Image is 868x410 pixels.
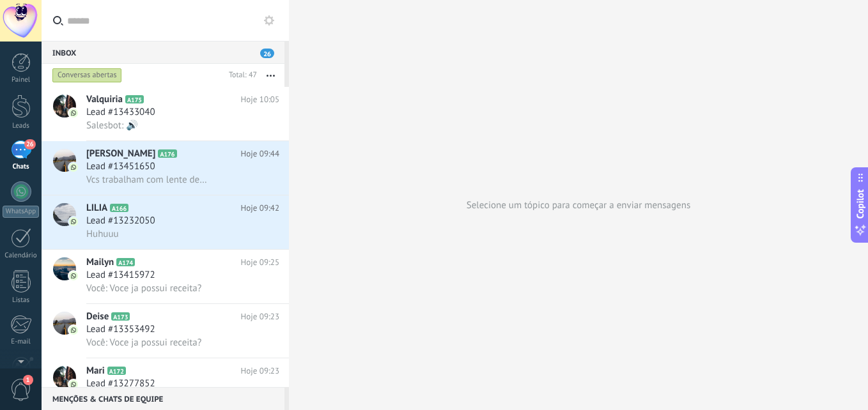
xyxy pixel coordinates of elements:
span: Você: Voce ja possui receita? [86,337,201,349]
a: avatariconLILIAA166Hoje 09:42Lead #13232050Huhuuu [42,195,289,249]
span: Lead #13232050 [86,215,155,227]
a: avatariconValquiriaA175Hoje 10:05Lead #13433040Salesbot: 🔊 [42,87,289,140]
span: Lead #13353492 [86,323,155,336]
span: Mari [86,365,105,377]
span: Hoje 10:05 [241,93,279,106]
span: Hoje 09:23 [241,365,279,377]
div: Leads [3,122,40,130]
span: Você: Voce ja possui receita? [86,282,201,294]
img: icon [69,380,78,389]
span: [PERSON_NAME] [86,148,155,160]
img: icon [69,326,78,335]
div: WhatsApp [3,206,39,218]
span: Lead #13451650 [86,160,155,173]
span: A166 [110,204,128,212]
div: Chats [3,163,40,171]
span: A176 [158,149,176,158]
button: Mais [257,64,284,87]
span: Hoje 09:23 [241,310,279,323]
span: Lead #13433040 [86,106,155,119]
a: avatariconMailynA174Hoje 09:25Lead #13415972Você: Voce ja possui receita? [42,250,289,303]
span: Mailyn [86,256,114,269]
span: Valquiria [86,93,123,106]
span: Huhuuu [86,228,119,240]
span: A172 [107,367,126,375]
a: avataricon[PERSON_NAME]A176Hoje 09:44Lead #13451650Vcs trabalham com lente de contato [42,141,289,195]
span: Deise [86,310,109,323]
div: Inbox [42,41,284,64]
div: E-mail [3,338,40,346]
span: A175 [125,95,144,103]
span: Lead #13277852 [86,377,155,390]
div: Total: 47 [224,69,257,82]
img: icon [69,163,78,172]
span: LILIA [86,202,107,215]
span: A173 [111,312,130,321]
span: Vcs trabalham com lente de contato [86,174,209,186]
span: Lead #13415972 [86,269,155,282]
span: 1 [23,375,33,385]
a: avatariconDeiseA173Hoje 09:23Lead #13353492Você: Voce ja possui receita? [42,304,289,358]
span: Copilot [854,190,867,219]
span: Hoje 09:44 [241,148,279,160]
img: icon [69,217,78,226]
img: icon [69,271,78,280]
div: Painel [3,76,40,84]
img: icon [69,109,78,118]
div: Menções & Chats de equipe [42,387,284,410]
span: Hoje 09:25 [241,256,279,269]
div: Calendário [3,252,40,260]
span: 26 [260,49,274,58]
span: Hoje 09:42 [241,202,279,215]
span: 26 [24,139,35,149]
div: Listas [3,296,40,305]
span: A174 [116,258,135,266]
span: Salesbot: 🔊 [86,119,138,132]
div: Conversas abertas [52,68,122,83]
